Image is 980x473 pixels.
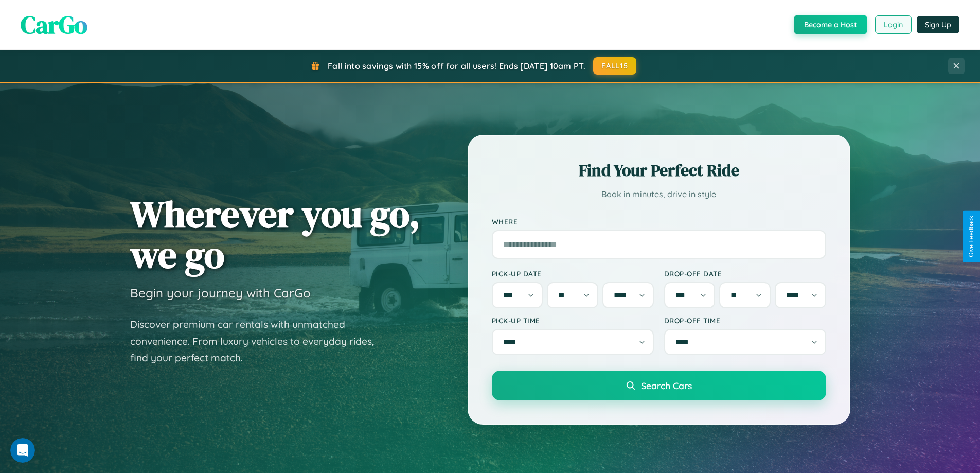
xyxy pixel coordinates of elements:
span: Fall into savings with 15% off for all users! Ends [DATE] 10am PT. [328,61,585,71]
label: Pick-up Time [492,316,654,325]
iframe: Intercom live chat [10,438,35,463]
label: Where [492,217,826,226]
div: Give Feedback [968,216,975,257]
button: Become a Host [794,15,867,34]
p: Book in minutes, drive in style [492,187,826,202]
button: Search Cars [492,371,826,400]
span: CarGo [21,8,87,42]
h2: Find Your Perfect Ride [492,159,826,182]
button: Login [875,15,912,34]
button: FALL15 [593,57,636,75]
label: Drop-off Date [664,269,826,278]
button: Sign Up [917,16,959,33]
h3: Begin your journey with CarGo [130,285,311,301]
label: Drop-off Time [664,316,826,325]
label: Pick-up Date [492,269,654,278]
p: Discover premium car rentals with unmatched convenience. From luxury vehicles to everyday rides, ... [130,316,387,366]
span: Search Cars [641,380,692,391]
h1: Wherever you go, we go [130,194,420,275]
